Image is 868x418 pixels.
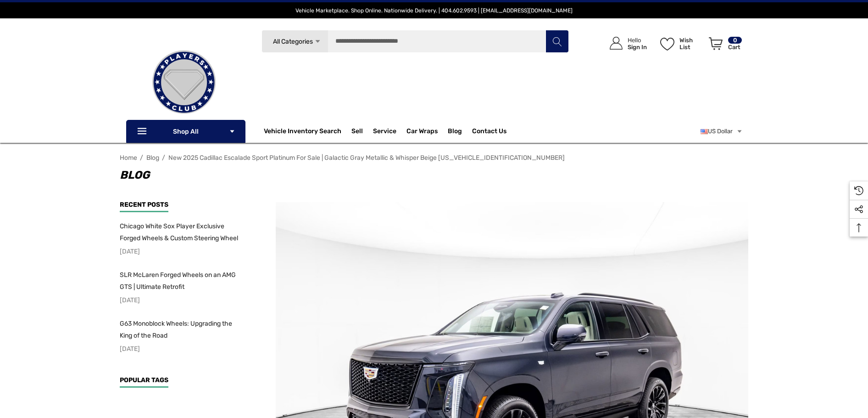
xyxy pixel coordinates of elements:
[656,28,705,59] a: Wish List Wish List
[373,127,396,137] a: Service
[120,320,232,339] span: G63 Monoblock Wheels: Upgrading the King of the Road
[120,318,244,342] a: G63 Monoblock Wheels: Upgrading the King of the Road
[295,7,573,14] span: Vehicle Marketplace. Shop Online. Nationwide Delivery. | 404.602.9593 | [EMAIL_ADDRESS][DOMAIN_NAME]
[120,343,244,355] p: [DATE]
[705,28,743,63] a: Cart with 0 items
[728,37,742,44] p: 0
[701,122,743,141] a: USD
[850,223,868,232] svg: Top
[854,186,863,195] svg: Recently Viewed
[599,28,651,59] a: Sign in
[126,120,245,143] p: Shop All
[406,127,438,137] span: Car Wraps
[138,36,230,128] img: Players Club | Cars For Sale
[610,37,623,50] svg: Icon User Account
[120,154,137,162] a: Home
[168,154,565,162] a: New 2025 Cadillac Escalade Sport Platinum For Sale | Galactic Gray Metallic & Whisper Beige [US_V...
[679,37,704,51] p: Wish List
[120,269,244,293] a: SLR McLaren Forged Wheels on an AMG GTS | Ultimate Retrofit
[120,246,244,258] p: [DATE]
[314,38,321,45] svg: Icon Arrow Down
[273,38,313,45] span: All Categories
[728,44,742,51] p: Cart
[264,127,341,137] a: Vehicle Inventory Search
[146,154,159,162] a: Blog
[120,220,244,244] a: Chicago White Sox Player Exclusive Forged Wheels & Custom Steering Wheel
[262,30,328,53] a: All Categories Icon Arrow Down Icon Arrow Up
[448,127,462,137] a: Blog
[136,126,150,137] svg: Icon Line
[854,205,863,214] svg: Social Media
[120,166,748,184] h1: Blog
[120,201,168,209] span: Recent Posts
[406,122,448,141] a: Car Wraps
[120,271,236,291] span: SLR McLaren Forged Wheels on an AMG GTS | Ultimate Retrofit
[351,127,363,137] span: Sell
[472,127,506,137] a: Contact Us
[120,376,168,384] span: Popular Tags
[628,44,647,51] p: Sign In
[351,122,373,141] a: Sell
[120,294,244,306] p: [DATE]
[545,30,568,53] button: Search
[628,37,647,44] p: Hello
[229,128,235,135] svg: Icon Arrow Down
[660,38,674,51] svg: Wish List
[709,37,723,50] svg: Review Your Cart
[120,222,238,242] span: Chicago White Sox Player Exclusive Forged Wheels & Custom Steering Wheel
[120,150,748,166] nav: Breadcrumb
